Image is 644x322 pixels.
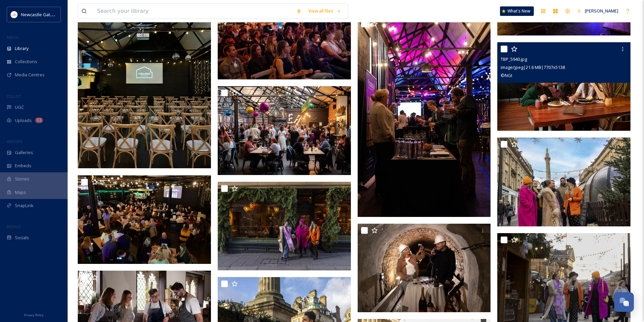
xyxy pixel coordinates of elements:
[15,117,32,124] span: Uploads
[7,224,20,229] span: SOCIALS
[218,181,351,270] img: 069 NGI Winter.JPG
[15,58,37,65] span: Collections
[94,4,293,19] input: Search your library
[501,64,565,70] span: image/jpeg | 21.6 MB | 7707 x 5138
[15,189,26,196] span: Maps
[11,11,18,18] img: DqD9wEUd_400x400.jpg
[15,202,33,209] span: SnapLink
[500,6,534,16] a: What's New
[614,292,634,312] button: Open Chat
[497,138,630,226] img: 029 NGI Winter.JPG
[497,42,630,131] img: TBP_5940.jpg
[358,224,491,313] img: TBP_5987.jpg
[7,139,22,144] span: WIDGETS
[305,4,344,18] a: View all files
[15,45,28,52] span: Library
[358,17,491,217] img: ext_1729675809.230304_events@tynebankbrewery.co.uk-Dentist Charity Event-32.jpg
[78,175,211,264] img: ext_1729675404.526337_events@tynebankbrewery.co.uk-Bob Ross-21.jpg
[15,176,29,182] span: Stories
[35,118,43,123] div: 11
[15,72,45,78] span: Media Centres
[497,233,630,322] img: 020 NGI Winter.JPG
[501,56,527,62] span: TBP_5940.jpg
[7,94,21,99] span: COLLECT
[15,234,29,241] span: Socials
[585,8,618,14] span: [PERSON_NAME]
[501,72,512,78] span: © NGI
[7,35,19,40] span: MEDIA
[15,149,33,156] span: Galleries
[24,313,44,317] span: Privacy Policy
[15,104,24,110] span: UGC
[574,4,622,18] a: [PERSON_NAME]
[15,163,31,169] span: Embeds
[218,86,351,175] img: ext_1729675008.887912_events@tynebankbrewery.co.uk-Bede Gaming-26.jpg
[21,11,83,18] span: Newcastle Gateshead Initiative
[24,311,44,319] a: Privacy Policy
